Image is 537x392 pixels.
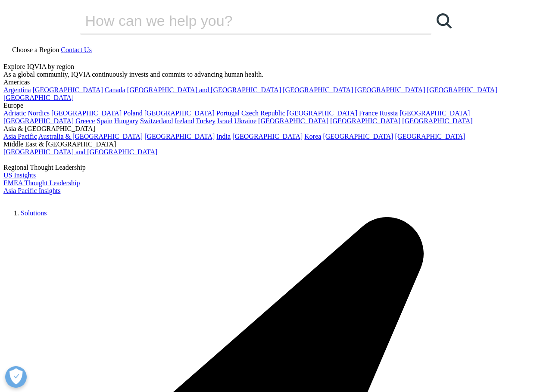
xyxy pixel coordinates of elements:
div: Explore IQVIA by region [3,63,534,71]
a: [GEOGRAPHIC_DATA] [33,86,103,93]
a: [GEOGRAPHIC_DATA] [3,117,74,124]
a: Switzerland [140,117,173,124]
a: Contact Us [61,46,92,53]
span: Choose a Region [12,46,59,53]
svg: Search [437,13,452,28]
a: Ireland [175,117,194,124]
a: Spain [97,117,112,124]
div: Asia & [GEOGRAPHIC_DATA] [3,125,534,133]
div: As a global community, IQVIA continuously invests and commits to advancing human health. [3,71,534,78]
a: Argentina [3,86,31,93]
a: Turkey [196,117,215,124]
a: [GEOGRAPHIC_DATA] [287,109,357,117]
div: Europe [3,102,534,109]
a: Poland [123,109,142,117]
a: Russia [380,109,398,117]
a: Hungary [114,117,138,124]
a: [GEOGRAPHIC_DATA] [330,117,400,124]
a: Czech Republic [241,109,285,117]
a: [GEOGRAPHIC_DATA] [258,117,328,124]
a: [GEOGRAPHIC_DATA] and [GEOGRAPHIC_DATA] [127,86,281,93]
a: Israel [217,117,233,124]
a: EMEA Thought Leadership [3,179,80,187]
a: Canada [105,86,125,93]
a: Zoeken [431,8,457,34]
a: Korea [304,133,321,140]
a: [GEOGRAPHIC_DATA] [144,109,215,117]
a: Greece [75,117,95,124]
a: US Insights [3,171,36,179]
a: Asia Pacific Insights [3,187,60,194]
a: France [359,109,378,117]
button: Voorkeuren openen [5,366,27,388]
a: [GEOGRAPHIC_DATA] [355,86,425,93]
a: Solutions [21,209,47,217]
a: [GEOGRAPHIC_DATA] [400,109,470,117]
a: [GEOGRAPHIC_DATA] [51,109,122,117]
a: [GEOGRAPHIC_DATA] [395,133,465,140]
a: Ukraine [234,117,257,124]
a: [GEOGRAPHIC_DATA] [427,86,497,93]
div: Regional Thought Leadership [3,164,534,171]
a: [GEOGRAPHIC_DATA] and [GEOGRAPHIC_DATA] [3,148,157,156]
a: Nordics [28,109,50,117]
input: Zoeken [80,8,407,34]
a: [GEOGRAPHIC_DATA] [232,133,303,140]
a: India [216,133,231,140]
a: [GEOGRAPHIC_DATA] [3,94,74,101]
a: [GEOGRAPHIC_DATA] [323,133,393,140]
a: [GEOGRAPHIC_DATA] [402,117,472,124]
a: [GEOGRAPHIC_DATA] [144,133,215,140]
div: Middle East & [GEOGRAPHIC_DATA] [3,140,534,148]
a: [GEOGRAPHIC_DATA] [283,86,353,93]
a: Portugal [216,109,240,117]
a: Asia Pacific [3,133,37,140]
div: Americas [3,78,534,86]
a: Australia & [GEOGRAPHIC_DATA] [38,133,143,140]
a: Adriatic [3,109,26,117]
